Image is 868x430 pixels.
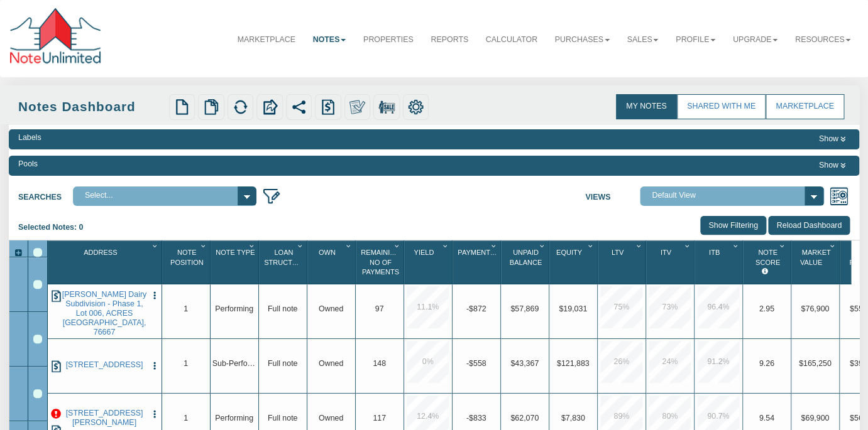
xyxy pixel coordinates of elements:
[700,216,766,235] input: Show Filtering
[546,24,618,55] a: Purchases
[454,245,500,279] div: Sort None
[407,286,449,328] div: 11.1
[441,240,451,251] div: Column Menu
[33,335,42,343] div: Row 2, Row Selection Checkbox
[150,290,159,301] button: Press to open the note menu
[648,245,694,279] div: Itv Sort None
[216,249,255,256] span: Note Type
[215,304,253,313] span: Performing
[33,248,42,257] div: Select All
[62,409,146,427] a: 17796 TURNER CIR, TYLER, TX, 75704
[150,361,159,370] img: cell-menu.png
[793,245,839,279] div: Market Value Sort None
[378,99,395,116] img: for_sale.png
[50,245,162,279] div: Address Sort None
[406,245,452,279] div: Yield Sort None
[414,249,434,256] span: Yield
[466,304,486,313] span: -$872
[9,248,28,259] div: Expand All
[354,24,422,55] a: Properties
[801,304,829,313] span: $76,900
[407,341,449,383] div: 0.0
[84,249,117,256] span: Address
[537,240,548,251] div: Column Menu
[815,159,850,173] button: Show
[349,99,366,116] img: make_own.png
[18,97,166,116] div: Notes Dashboard
[759,304,774,313] span: 2.95
[709,249,720,256] span: Itb
[344,240,354,251] div: Column Menu
[786,24,859,55] a: Resources
[557,359,590,368] span: $121,883
[697,286,739,328] div: 96.4
[422,24,476,55] a: Reports
[150,291,159,300] img: cell-menu.png
[33,389,42,398] div: Row 3, Row Selection Checkbox
[600,341,642,383] div: 26.0
[291,99,307,116] img: share.svg
[759,359,774,368] span: 9.26
[268,304,298,313] span: Full note
[551,245,597,279] div: Sort None
[458,249,506,256] span: Payment(P&I)
[184,304,188,313] span: 1
[164,245,210,279] div: Sort None
[731,240,742,251] div: Column Menu
[215,414,253,422] span: Performing
[229,24,304,55] a: Marketplace
[164,245,210,279] div: Note Position Sort None
[261,99,278,116] img: export.svg
[801,414,829,422] span: $69,900
[559,304,587,313] span: $19,031
[309,245,355,279] div: Own Sort None
[551,245,597,279] div: Equity Sort None
[649,286,691,328] div: 73.0
[829,186,848,205] img: views.png
[62,290,146,337] a: Murphy's Dairy Subdivision - Phase 1, Lot 006, ACRES 4, MEXIA, TX, 76667
[309,245,355,279] div: Sort None
[477,24,546,55] a: Calculator
[268,414,298,422] span: Full note
[150,360,159,372] button: Press to open the note menu
[612,249,624,256] span: Ltv
[361,249,400,276] span: Remaining No Of Payments
[184,359,188,368] span: 1
[586,240,596,251] div: Column Menu
[18,132,41,144] div: Labels
[745,245,791,279] div: Sort None
[373,414,386,422] span: 117
[50,245,162,279] div: Sort None
[247,240,258,251] div: Column Menu
[375,304,384,313] span: 97
[667,24,724,55] a: Profile
[358,245,404,279] div: Sort None
[561,414,585,422] span: $7,830
[261,245,307,279] div: Sort None
[203,99,219,116] img: copy.png
[724,24,786,55] a: Upgrade
[261,245,307,279] div: Loan Structure Sort None
[262,186,281,205] img: edit_filter_icon.png
[150,240,161,251] div: Column Menu
[634,240,645,251] div: Column Menu
[358,245,404,279] div: Remaining No Of Payments Sort None
[150,409,159,420] button: Press to open the note menu
[212,359,267,368] span: Sub-Performing
[466,414,486,422] span: -$833
[828,240,838,251] div: Column Menu
[373,359,386,368] span: 148
[793,245,839,279] div: Sort None
[319,304,343,313] span: Owned
[503,245,549,279] div: Unpaid Balance Sort None
[320,99,336,116] img: history.png
[170,249,204,266] span: Note Position
[319,249,336,256] span: Own
[510,304,539,313] span: $57,869
[18,216,92,240] div: Selected Notes: 0
[683,240,693,251] div: Column Menu
[212,245,258,279] div: Sort None
[319,359,343,368] span: Owned
[33,280,42,289] div: Row 1, Row Selection Checkbox
[50,290,62,302] img: history.png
